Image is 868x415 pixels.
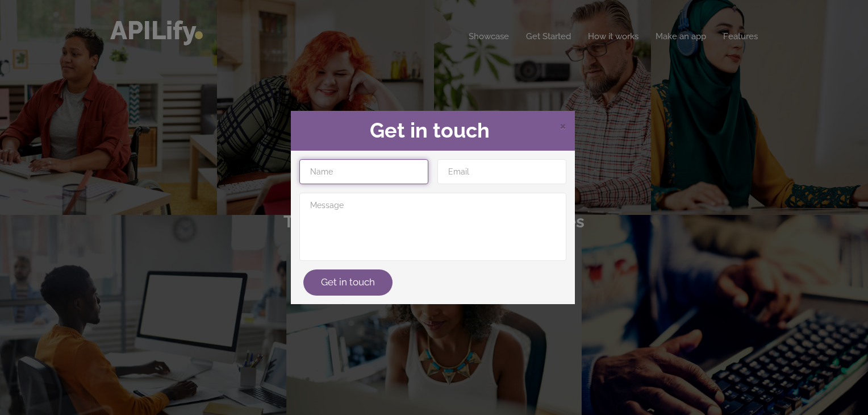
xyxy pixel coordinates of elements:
[560,117,566,134] span: ×
[437,159,566,184] input: Email
[299,159,428,184] input: Name
[299,119,566,142] h2: Get in touch
[560,118,566,132] span: Close
[303,269,393,296] button: Get in touch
